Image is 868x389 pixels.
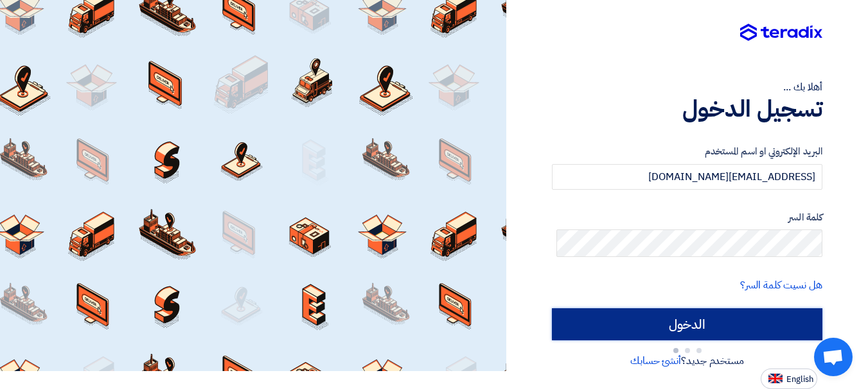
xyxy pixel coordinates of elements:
[552,353,822,368] div: مستخدم جديد؟
[786,375,813,384] span: English
[814,338,853,376] div: Open chat
[552,79,822,95] div: أهلا بك ...
[552,308,822,340] input: الدخول
[630,353,681,368] a: أنشئ حسابك
[552,144,822,159] label: البريد الإلكتروني او اسم المستخدم
[761,368,817,389] button: English
[768,374,783,383] img: en-US.png
[552,164,822,190] input: أدخل بريد العمل الإلكتروني او اسم المستخدم الخاص بك ...
[552,95,822,123] h1: تسجيل الدخول
[552,210,822,225] label: كلمة السر
[740,24,822,42] img: Teradix logo
[740,277,822,293] a: هل نسيت كلمة السر؟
